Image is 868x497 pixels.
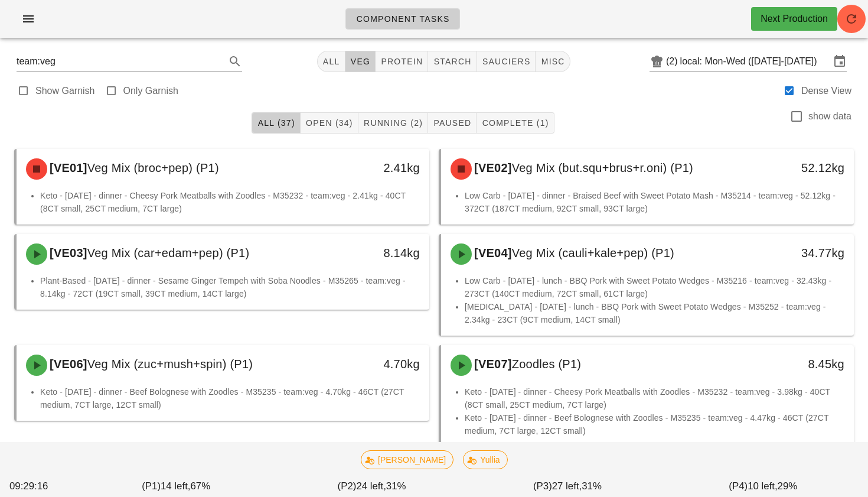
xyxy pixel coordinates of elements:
li: Keto - [DATE] - dinner - Beef Bolognese with Zoodles - M35235 - team:veg - 4.70kg - 46CT (27CT me... [40,385,420,411]
div: (2) [666,56,680,67]
button: All [317,51,345,72]
span: 24 left, [356,480,386,492]
span: Component Tasks [355,14,449,24]
li: [MEDICAL_DATA] - [DATE] - lunch - BBQ Pork with Sweet Potato Wedges - M35252 - team:veg - 2.34kg ... [465,300,844,326]
button: All (37) [252,112,300,134]
span: protein [380,57,423,66]
li: Low Carb - [DATE] - lunch - BBQ Pork with Sweet Potato Wedges - M35216 - team:veg - 32.43kg - 273... [465,274,844,300]
div: (P3) 31% [469,476,665,496]
span: Veg Mix (broc+pep) (P1) [87,161,219,174]
span: Paused [433,118,471,128]
span: starch [433,57,471,66]
span: [VE01] [47,161,87,174]
span: sauciers [482,57,531,66]
label: Show Garnish [35,85,95,97]
li: Keto - [DATE] - dinner - Cheesy Pork Meatballs with Zoodles - M35232 - team:veg - 2.41kg - 40CT (... [40,189,420,215]
span: veg [350,57,371,66]
span: [PERSON_NAME] [368,451,446,469]
span: 10 left, [748,480,777,492]
button: veg [345,51,376,72]
button: Running (2) [358,112,428,134]
span: Running (2) [363,118,423,128]
li: Keto - [DATE] - dinner - Beef Bolognese with Zoodles - M35235 - team:veg - 4.47kg - 46CT (27CT me... [465,411,844,437]
div: (P1) 67% [79,476,274,496]
div: 52.12kg [756,158,844,177]
button: protein [376,51,428,72]
button: Complete (1) [477,112,554,134]
span: [VE04] [472,246,512,259]
div: 34.77kg [756,243,844,262]
label: Dense View [801,85,851,97]
span: Veg Mix (zuc+mush+spin) (P1) [87,358,253,371]
span: Yullia [471,451,500,469]
label: Only Garnish [123,85,178,97]
div: 4.70kg [332,355,420,373]
span: Complete (1) [481,118,549,128]
span: [VE07] [472,358,512,371]
span: misc [540,57,564,66]
span: [VE02] [472,161,512,174]
div: 09:29:16 [7,476,79,496]
span: Open (34) [305,118,353,128]
label: show data [808,111,851,122]
div: 8.14kg [332,243,420,262]
div: 8.45kg [756,355,844,373]
span: [VE03] [47,246,87,259]
li: Low Carb - [DATE] - dinner - Braised Beef with Sweet Potato Mash - M35214 - team:veg - 52.12kg - ... [465,189,844,215]
div: Next Production [761,12,828,26]
span: All [322,57,340,66]
span: 27 left, [552,480,582,492]
span: [VE06] [47,358,87,371]
span: Veg Mix (car+edam+pep) (P1) [87,246,250,259]
span: 14 left, [161,480,190,492]
li: Keto - [DATE] - dinner - Cheesy Pork Meatballs with Zoodles - M35232 - team:veg - 3.98kg - 40CT (... [465,385,844,411]
button: sauciers [477,51,536,72]
span: Veg Mix (but.squ+brus+r.oni) (P1) [512,161,693,174]
li: Plant-Based - [DATE] - dinner - Sesame Ginger Tempeh with Soba Noodles - M35265 - team:veg - 8.14... [40,274,420,300]
span: Zoodles (P1) [512,358,582,371]
span: All (37) [257,118,295,128]
span: Veg Mix (cauli+kale+pep) (P1) [512,246,674,259]
a: Component Tasks [345,8,459,30]
button: Open (34) [301,112,358,134]
div: (P4) 29% [665,476,861,496]
div: 2.41kg [332,158,420,177]
button: misc [536,51,570,72]
button: starch [428,51,477,72]
button: Paused [428,112,477,134]
div: (P2) 31% [274,476,469,496]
